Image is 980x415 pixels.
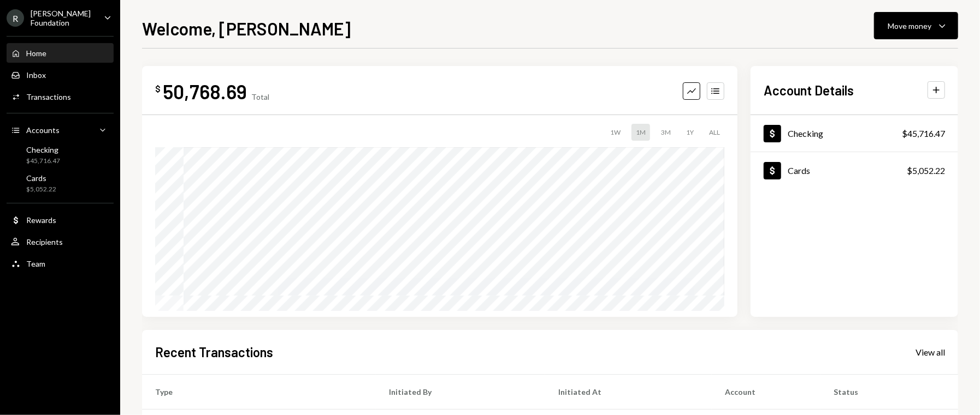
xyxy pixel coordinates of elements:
a: Cards$5,052.22 [7,170,114,196]
div: Cards [788,165,810,176]
div: 1M [631,124,650,141]
th: Status [820,374,958,409]
a: Home [7,43,114,63]
div: $ [155,83,161,94]
div: Checking [26,145,60,154]
div: Recipients [26,237,63,246]
div: Rewards [26,215,56,225]
a: Recipients [7,232,114,251]
div: Checking [788,128,823,139]
th: Type [142,374,376,409]
a: Checking$45,716.47 [751,115,958,152]
div: [PERSON_NAME] Foundation [31,9,95,27]
a: Transactions [7,87,114,106]
div: Inbox [26,70,46,80]
div: $5,052.22 [26,185,56,194]
a: View all [916,346,945,358]
a: Inbox [7,65,114,85]
th: Initiated At [545,374,712,409]
div: 3M [657,124,675,141]
div: $45,716.47 [902,127,945,140]
div: ALL [705,124,724,141]
div: Home [26,49,46,58]
div: Move money [888,20,931,32]
h2: Recent Transactions [155,343,273,361]
h1: Welcome, [PERSON_NAME] [142,17,351,39]
div: 50,768.69 [163,79,247,104]
div: 1Y [682,124,698,141]
div: $5,052.22 [907,164,945,177]
div: Transactions [26,92,71,101]
div: Team [26,259,45,268]
a: Cards$5,052.22 [751,152,958,189]
div: Cards [26,173,56,183]
a: Team [7,254,114,273]
th: Account [712,374,820,409]
div: Accounts [26,125,60,135]
a: Accounts [7,120,114,140]
div: $45,716.47 [26,157,60,166]
div: Total [251,92,269,101]
a: Checking$45,716.47 [7,142,114,168]
div: View all [916,347,945,358]
a: Rewards [7,210,114,230]
div: 1W [606,124,625,141]
button: Move money [874,12,958,39]
h2: Account Details [764,81,854,99]
th: Initiated By [376,374,545,409]
div: R [7,9,24,27]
